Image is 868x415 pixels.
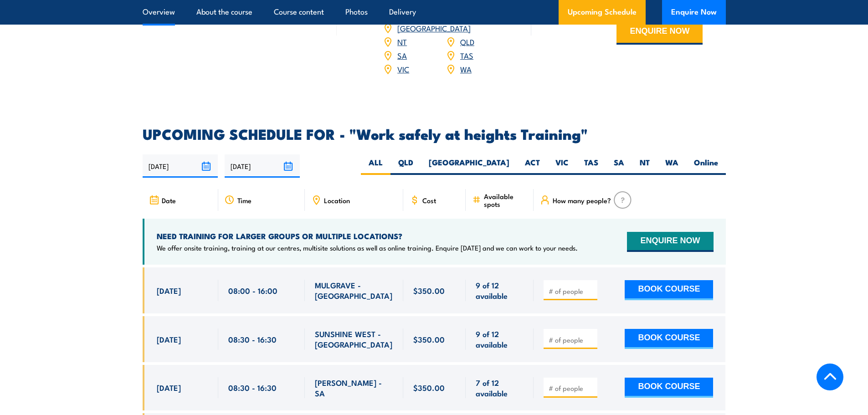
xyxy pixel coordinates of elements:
button: ENQUIRE NOW [627,232,713,252]
p: We offer onsite training, training at our centres, multisite solutions as well as online training... [157,243,578,252]
label: [GEOGRAPHIC_DATA] [421,157,517,175]
span: $350.00 [413,285,445,296]
span: MULGRAVE - [GEOGRAPHIC_DATA] [315,280,393,301]
span: 08:30 - 16:30 [228,334,277,344]
label: NT [632,157,657,175]
a: WA [460,63,472,74]
input: From date [143,154,218,178]
a: TAS [460,50,473,61]
span: Time [237,196,252,204]
span: Cost [422,196,436,204]
h2: UPCOMING SCHEDULE FOR - "Work safely at heights Training" [143,127,726,140]
a: [GEOGRAPHIC_DATA] [397,22,471,33]
button: BOOK COURSE [625,280,713,300]
span: [DATE] [157,334,181,344]
input: # of people [549,384,594,393]
span: $350.00 [413,382,445,393]
label: VIC [548,157,576,175]
button: BOOK COURSE [625,329,713,349]
span: Date [162,196,176,204]
span: [DATE] [157,285,181,296]
span: SUNSHINE WEST - [GEOGRAPHIC_DATA] [315,328,393,350]
span: [PERSON_NAME] - SA [315,377,393,399]
label: QLD [390,157,421,175]
a: SA [397,50,407,61]
label: Online [686,157,726,175]
label: WA [657,157,686,175]
span: 08:00 - 16:00 [228,285,277,296]
a: QLD [460,36,474,47]
span: 9 of 12 available [476,328,524,350]
a: NT [397,36,407,47]
label: ACT [517,157,548,175]
span: How many people? [553,196,611,204]
label: SA [606,157,632,175]
span: 9 of 12 available [476,280,524,301]
span: 08:30 - 16:30 [228,382,277,393]
h4: NEED TRAINING FOR LARGER GROUPS OR MULTIPLE LOCATIONS? [157,231,578,241]
label: ALL [361,157,390,175]
span: [DATE] [157,382,181,393]
button: BOOK COURSE [625,378,713,398]
button: ENQUIRE NOW [616,20,703,45]
label: TAS [576,157,606,175]
span: $350.00 [413,334,445,344]
span: Location [324,196,350,204]
span: 7 of 12 available [476,377,524,399]
span: Available spots [484,192,527,208]
input: # of people [549,335,594,344]
a: VIC [397,63,409,74]
input: To date [225,154,300,178]
input: # of people [549,287,594,296]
